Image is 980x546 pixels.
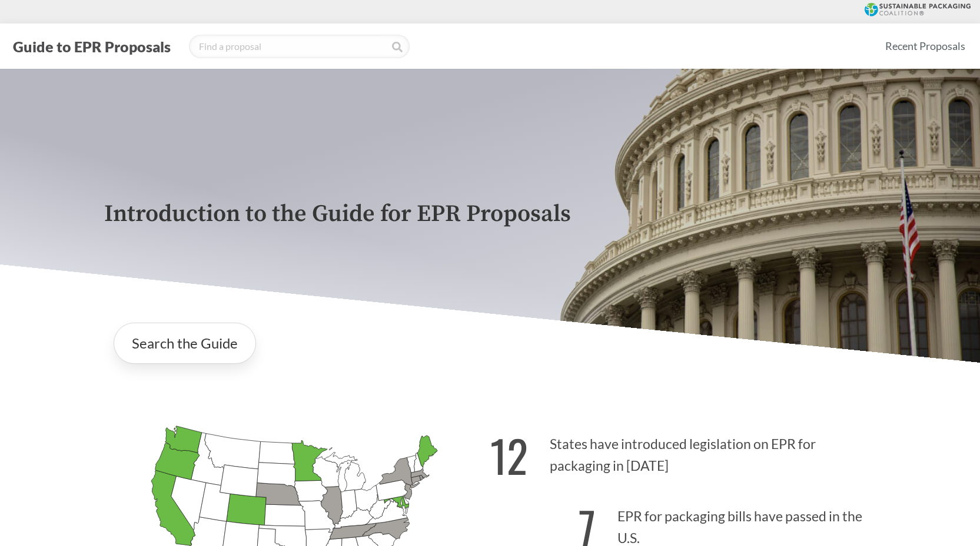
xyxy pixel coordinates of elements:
a: Recent Proposals [880,33,971,59]
a: Search the Guide [114,323,256,364]
p: States have introduced legislation on EPR for packaging in [DATE] [490,416,876,488]
p: Introduction to the Guide for EPR Proposals [104,201,876,227]
button: Guide to EPR Proposals [9,37,174,56]
input: Find a proposal [189,35,410,58]
strong: 12 [490,423,528,488]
